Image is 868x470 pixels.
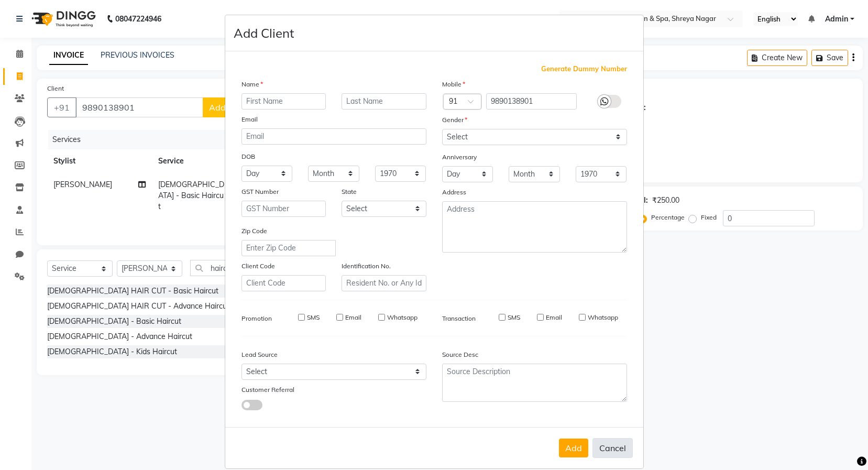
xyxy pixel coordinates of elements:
input: Email [241,128,426,145]
label: Identification No. [342,261,391,271]
label: State [342,187,357,196]
input: GST Number [241,201,326,217]
input: Enter Zip Code [241,240,336,256]
input: Last Name [342,93,426,110]
label: Transaction [442,314,476,323]
label: Mobile [442,80,465,89]
input: Mobile [486,93,577,110]
label: GST Number [241,187,279,196]
label: Gender [442,115,467,125]
label: SMS [307,313,320,322]
h4: Add Client [234,24,294,42]
label: Email [241,115,258,124]
label: Name [241,80,263,89]
button: Add [559,439,588,457]
label: Email [546,313,562,322]
button: Cancel [592,438,633,458]
input: Client Code [241,275,326,291]
label: Promotion [241,314,272,323]
label: Client Code [241,261,275,271]
label: Whatsapp [387,313,417,322]
span: Generate Dummy Number [541,64,627,74]
label: Source Desc [442,350,478,359]
label: Zip Code [241,226,267,236]
label: Email [345,313,361,322]
label: SMS [508,313,520,322]
label: DOB [241,152,255,161]
label: Address [442,188,466,197]
input: Resident No. or Any Id [342,275,426,291]
label: Lead Source [241,350,278,359]
label: Whatsapp [588,313,618,322]
input: First Name [241,93,326,110]
label: Anniversary [442,152,477,162]
label: Customer Referral [241,385,294,395]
